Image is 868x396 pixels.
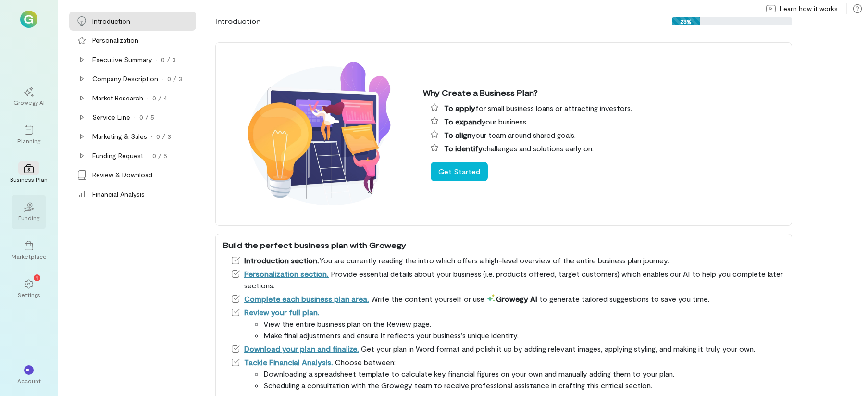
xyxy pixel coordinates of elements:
[92,16,130,26] div: Introduction
[147,93,149,103] div: ·
[92,189,145,199] div: Financial Analysis
[263,368,784,380] li: Downloading a spreadsheet template to calculate key financial figures on your own and manually ad...
[139,112,154,122] div: 0 / 5
[780,4,838,13] span: Learn how it works
[151,132,152,141] div: ·
[92,93,143,103] div: Market Research
[244,269,329,278] a: Personalization section.
[12,272,46,306] a: Settings
[431,143,784,154] li: challenges and solutions early on.
[423,87,784,99] div: Why Create a Business Plan?
[223,239,784,251] div: Build the perfect business plan with Growegy
[156,132,171,141] div: 0 / 3
[244,358,333,367] a: Tackle Financial Analysis.
[162,74,163,84] div: ·
[444,103,475,112] span: To apply
[444,117,482,126] span: To expand
[12,79,46,114] a: Growegy AI
[36,273,38,282] span: 1
[444,130,471,139] span: To align
[10,175,48,183] div: Business Plan
[12,118,46,152] a: Planning
[92,132,147,141] div: Marketing & Sales
[147,151,149,161] div: ·
[167,74,182,84] div: 0 / 3
[486,294,537,303] span: Growegy AI
[92,74,158,84] div: Company Description
[134,112,136,122] div: ·
[92,151,143,161] div: Funding Request
[17,377,41,384] div: Account
[444,144,483,153] span: To identify
[431,102,784,114] li: for small business loans or attracting investors.
[244,256,319,265] span: Introduction section.
[12,252,47,260] div: Marketplace
[244,308,320,317] a: Review your full plan.
[18,214,39,222] div: Funding
[17,137,40,145] div: Planning
[12,195,46,229] a: Funding
[92,170,152,180] div: Review & Download
[92,55,152,64] div: Executive Summary
[431,162,488,181] button: Get Started
[431,116,784,127] li: your business.
[92,36,138,45] div: Personalization
[223,48,415,220] img: Why create a business plan
[12,156,46,191] a: Business Plan
[263,330,784,341] li: Make final adjustments and ensure it reflects your business’s unique identity.
[152,151,167,161] div: 0 / 5
[13,99,45,106] div: Growegy AI
[231,268,784,291] li: Provide essential details about your business (i.e. products offered, target customers) which ena...
[244,344,359,353] a: Download your plan and finalize.
[263,380,784,391] li: Scheduling a consultation with the Growegy team to receive professional assistance in crafting th...
[263,318,784,330] li: View the entire business plan on the Review page.
[152,93,167,103] div: 0 / 4
[231,255,784,266] li: You are currently reading the intro which offers a high-level overview of the entire business pla...
[12,233,46,268] a: Marketplace
[231,293,784,305] li: Write the content yourself or use to generate tailored suggestions to save you time.
[244,294,369,303] a: Complete each business plan area.
[231,343,784,355] li: Get your plan in Word format and polish it up by adding relevant images, applying styling, and ma...
[18,291,40,298] div: Settings
[156,55,157,64] div: ·
[215,16,260,26] div: Introduction
[231,357,784,391] li: Choose between:
[161,55,176,64] div: 0 / 3
[92,112,130,122] div: Service Line
[431,129,784,141] li: your team around shared goals.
